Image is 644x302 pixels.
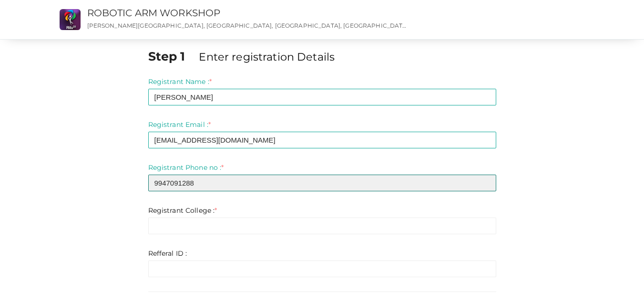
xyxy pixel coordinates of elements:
[87,21,409,30] p: [PERSON_NAME][GEOGRAPHIC_DATA], [GEOGRAPHIC_DATA], [GEOGRAPHIC_DATA], [GEOGRAPHIC_DATA], [GEOGRAP...
[148,249,187,258] label: Refferal ID :
[148,48,197,65] label: Step 1
[199,49,335,64] label: Enter registration Details
[60,9,81,30] img: E7QGJRPK_small.png
[148,132,496,148] input: Enter registrant email here.
[87,7,221,19] a: ROBOTIC ARM WORKSHOP
[148,89,496,105] input: Enter registrant name here.
[148,206,217,215] label: Registrant College :
[148,163,224,172] label: Registrant Phone no :
[148,175,496,191] input: Enter registrant phone no here.
[148,77,212,86] label: Registrant Name :
[148,120,211,129] label: Registrant Email :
